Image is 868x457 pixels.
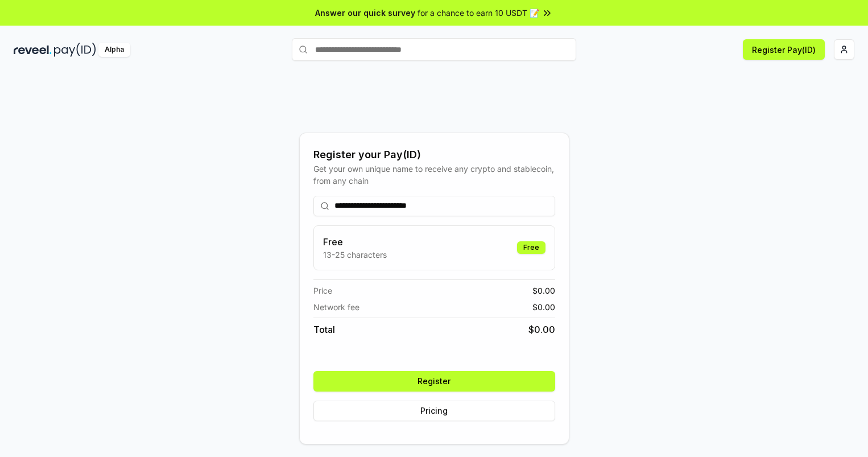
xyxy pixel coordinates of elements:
[532,285,555,297] span: $ 0.00
[313,323,335,336] span: Total
[313,285,332,297] span: Price
[98,43,130,57] div: Alpha
[528,323,555,336] span: $ 0.00
[418,7,539,19] span: for a chance to earn 10 USDT 📝
[323,235,387,249] h3: Free
[517,241,545,254] div: Free
[313,371,555,392] button: Register
[532,301,555,313] span: $ 0.00
[313,301,359,313] span: Network fee
[743,39,825,60] button: Register Pay(ID)
[313,401,555,421] button: Pricing
[323,249,387,261] p: 13-25 characters
[54,43,96,57] img: pay_id
[315,7,415,19] span: Answer our quick survey
[313,163,555,187] div: Get your own unique name to receive any crypto and stablecoin, from any chain
[313,147,555,163] div: Register your Pay(ID)
[14,43,52,57] img: reveel_dark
